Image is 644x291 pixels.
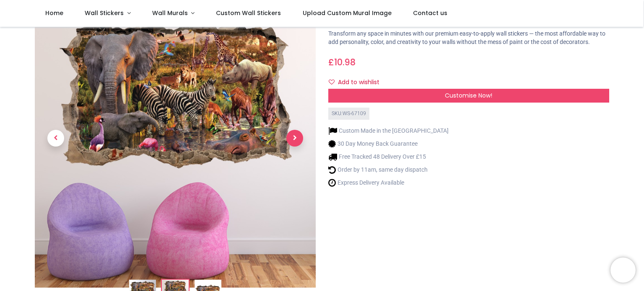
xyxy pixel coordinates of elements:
li: Free Tracked 48 Delivery Over £15 [328,152,449,161]
li: Order by 11am, same day dispatch [328,165,449,174]
span: Contact us [413,9,447,17]
span: Customise Now! [445,91,492,100]
span: £ [328,56,356,68]
span: Wall Murals [152,9,188,17]
button: Add to wishlistAdd to wishlist [328,75,387,90]
li: Express Delivery Available [328,178,449,187]
div: SKU: WS-67109 [328,108,369,120]
span: Wall Stickers [85,9,124,17]
p: Transform any space in minutes with our premium easy-to-apply wall stickers — the most affordable... [328,30,609,46]
span: Upload Custom Mural Image [303,9,392,17]
li: 30 Day Money Back Guarantee [328,139,449,148]
img: WS-67109-02 [35,7,316,288]
a: Previous [35,46,77,230]
a: Next [274,46,316,230]
span: Home [45,9,63,17]
span: 10.98 [334,56,356,68]
span: Previous [47,130,64,147]
iframe: Brevo live chat [610,258,636,283]
li: Custom Made in the [GEOGRAPHIC_DATA] [328,126,449,135]
span: Custom Wall Stickers [216,9,281,17]
i: Add to wishlist [329,79,335,85]
span: Next [286,130,303,147]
